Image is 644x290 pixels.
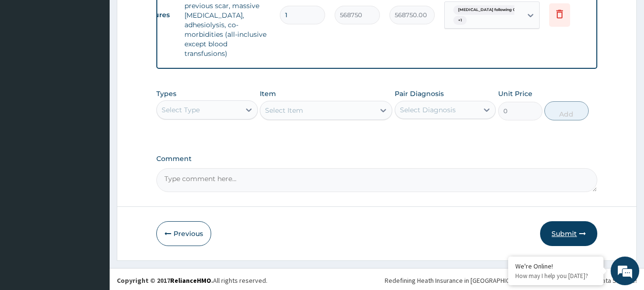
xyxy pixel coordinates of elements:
[162,105,200,115] div: Select Type
[117,276,213,285] strong: Copyright © 2017 .
[156,90,176,98] label: Types
[385,276,637,285] div: Redefining Heath Insurance in [GEOGRAPHIC_DATA] using Telemedicine and Data Science!
[515,272,596,280] p: How may I help you today?
[498,89,532,98] label: Unit Price
[515,262,596,270] div: We're Online!
[50,54,160,66] div: Chat with us now
[156,5,179,28] div: Minimize live chat window
[544,101,589,120] button: Add
[395,89,444,98] label: Pair Diagnosis
[55,85,132,182] span: We're online!
[156,221,211,246] button: Previous
[453,5,528,15] span: [MEDICAL_DATA] following Ces...
[260,89,276,98] label: Item
[400,105,456,115] div: Select Diagnosis
[453,16,467,25] span: + 1
[5,191,182,224] textarea: Type your message and hit 'Enter'
[18,48,39,72] img: d_794563401_company_1708531726252_794563401
[540,221,597,246] button: Submit
[170,276,211,285] a: RelianceHMO
[156,155,598,163] label: Comment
